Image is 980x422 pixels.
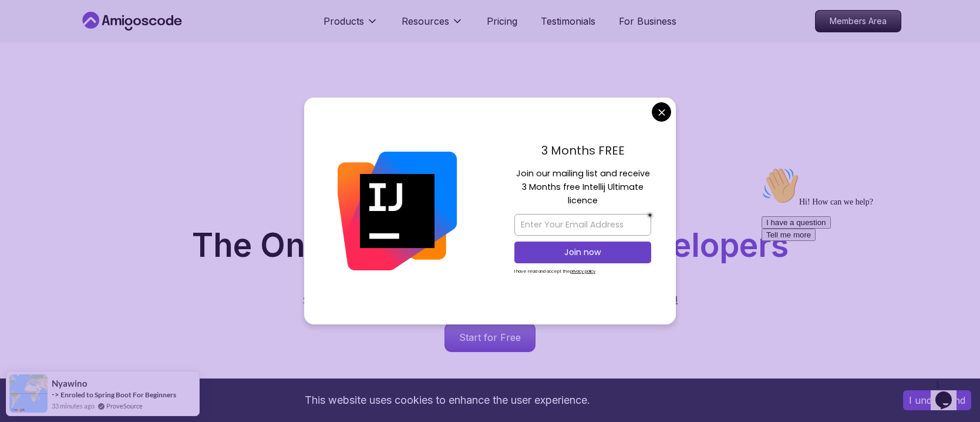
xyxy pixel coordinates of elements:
[9,374,48,413] img: provesource social proof notification image
[5,35,116,44] span: Hi! How can we help?
[5,66,59,79] button: Tell me more
[5,5,42,42] img: :wave:
[60,390,176,399] a: Enroled to Spring Boot For Beginners
[815,10,901,32] a: Members Area
[402,14,463,38] button: Resources
[52,379,87,388] span: Nyawino
[106,401,143,411] a: ProveSource
[324,14,378,38] button: Products
[931,375,968,410] iframe: chat widget
[293,276,688,309] p: Get unlimited access to coding , , and . Start your journey or level up your career with Amigosco...
[444,323,536,352] a: Start for Free
[487,14,517,28] a: Pricing
[5,5,216,79] div: 👋Hi! How can we help?I have a questionTell me more
[541,14,595,28] a: Testimonials
[89,229,892,262] h1: The One-Stop Platform for
[619,14,676,28] a: For Business
[5,54,74,66] button: I have a question
[612,226,789,264] span: Developers
[903,390,971,410] button: Accept cookies
[402,14,449,28] p: Resources
[757,162,968,369] iframe: chat widget
[816,11,901,32] p: Members Area
[445,323,535,351] p: Start for Free
[52,401,95,411] span: 33 minutes ago
[9,387,885,413] div: This website uses cookies to enhance the user experience.
[324,14,364,28] p: Products
[52,390,59,399] span: ->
